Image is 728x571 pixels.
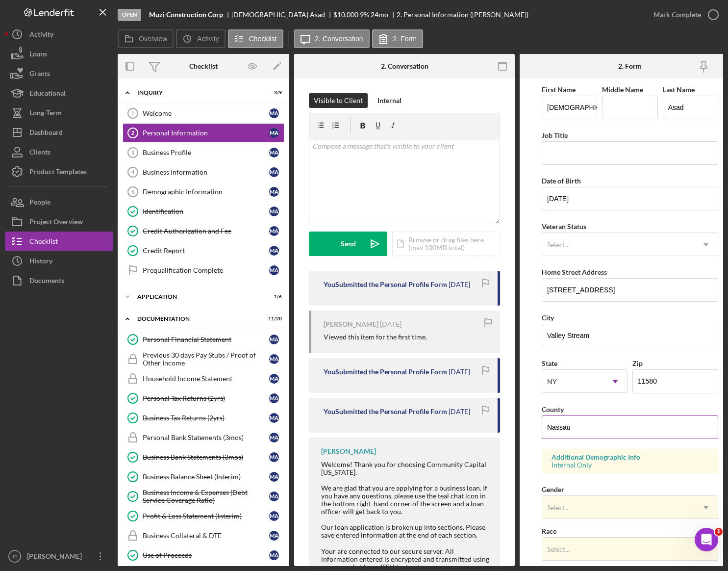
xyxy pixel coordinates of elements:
[715,528,723,536] span: 1
[449,408,470,415] time: 2025-08-28 13:29
[137,294,257,300] div: Application
[123,182,284,202] a: 5Demographic InformationMA
[542,131,568,139] label: Job Title
[5,251,113,271] button: History
[143,375,269,383] div: Household Income Statement
[377,93,402,108] div: Internal
[29,44,47,66] div: Loans
[542,313,554,322] label: City
[602,85,643,94] label: Middle Name
[269,550,279,560] div: M A
[143,394,269,402] div: Personal Tax Returns (2yrs)
[143,489,269,504] div: Business Income & Expenses (Debt Service Coverage Ratio)
[123,447,284,467] a: Business Bank Statements (3mos)MA
[123,241,284,260] a: Credit ReportMA
[249,35,277,43] label: Checklist
[542,177,581,185] label: Date of Birth
[29,232,58,254] div: Checklist
[632,359,643,367] label: Zip
[123,349,284,369] a: Previous 30 days Pay Stubs / Proof of Other IncomeMA
[231,11,333,19] div: [DEMOGRAPHIC_DATA] Asad
[123,143,284,162] a: 3Business ProfileMA
[269,354,279,364] div: M A
[143,351,269,367] div: Previous 30 days Pay Stubs / Proof of Other Income
[139,35,167,43] label: Overview
[5,64,113,83] a: Grants
[552,461,708,469] div: Internal Only
[269,128,279,138] div: M A
[547,504,570,512] div: Select...
[5,546,113,566] button: JD[PERSON_NAME]
[5,192,113,212] button: People
[137,90,257,96] div: Inquiry
[29,251,52,273] div: History
[131,189,134,195] tspan: 5
[269,148,279,157] div: M A
[143,473,269,481] div: Business Balance Sheet (Interim)
[269,413,279,423] div: M A
[324,408,447,415] div: You Submitted the Personal Profile Form
[143,129,269,137] div: Personal Information
[143,168,269,176] div: Business Information
[360,11,369,19] div: 9 %
[269,335,279,344] div: M A
[189,62,218,70] div: Checklist
[228,29,283,48] button: Checklist
[324,333,427,341] div: Viewed this item for the first time.
[321,447,376,455] div: [PERSON_NAME]
[131,130,134,136] tspan: 2
[5,103,113,123] button: Long-Term
[118,29,174,48] button: Overview
[29,83,66,105] div: Educational
[29,123,63,145] div: Dashboard
[542,268,607,276] label: Home Street Address
[5,162,113,182] button: Product Templates
[123,467,284,487] a: Business Balance Sheet (Interim)MA
[123,104,284,123] a: 1WelcomeMA
[269,393,279,403] div: M A
[542,85,576,94] label: First Name
[5,271,113,290] a: Documents
[5,83,113,103] button: Educational
[269,492,279,501] div: M A
[663,85,695,94] label: Last Name
[309,232,387,256] button: Send
[269,226,279,236] div: M A
[123,506,284,526] a: Profit & Loss Statement (Interim)MA
[29,103,62,125] div: Long-Term
[5,123,113,142] a: Dashboard
[552,453,708,461] div: Additional Demographic Info
[25,546,88,569] div: [PERSON_NAME]
[5,25,113,44] button: Activity
[143,414,269,422] div: Business Tax Returns (2yrs)
[547,378,557,386] div: NY
[618,62,642,70] div: 2. Form
[269,265,279,275] div: M A
[131,110,134,116] tspan: 1
[123,202,284,221] a: IdentificationMA
[143,188,269,196] div: Demographic Information
[264,294,282,300] div: 1 / 6
[264,90,282,96] div: 3 / 9
[143,336,269,343] div: Personal Financial Statement
[143,208,269,215] div: Identification
[149,11,223,19] b: Muzi Construction Corp
[143,109,269,117] div: Welcome
[29,25,53,47] div: Activity
[269,187,279,197] div: M A
[5,212,113,232] button: Project Overview
[29,212,83,234] div: Project Overview
[449,281,470,288] time: 2025-09-30 19:32
[333,10,358,19] span: $10,000
[269,108,279,118] div: M A
[381,62,428,70] div: 2. Conversation
[143,532,269,540] div: Business Collateral & DTE
[5,142,113,162] button: Clients
[123,389,284,408] a: Personal Tax Returns (2yrs)MA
